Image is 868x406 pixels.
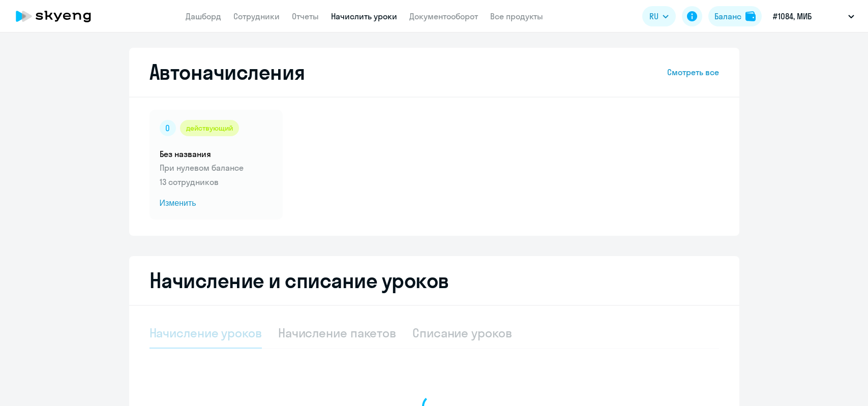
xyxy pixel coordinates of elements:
[233,11,280,21] a: Сотрудники
[490,11,543,21] a: Все продукты
[186,11,221,21] a: Дашборд
[768,4,859,28] button: #1084, МИБ
[149,60,305,84] h2: Автоначисления
[160,148,273,160] h5: Без названия
[642,6,676,26] button: RU
[292,11,319,21] a: Отчеты
[160,197,273,209] span: Изменить
[409,11,478,21] a: Документооборот
[160,176,273,188] p: 13 сотрудников
[773,10,812,22] p: #1084, МИБ
[331,11,397,21] a: Начислить уроки
[667,66,719,78] a: Смотреть все
[649,10,659,22] span: RU
[708,6,762,26] button: Балансbalance
[149,268,719,293] h2: Начисление и списание уроков
[180,120,239,136] div: действующий
[160,162,273,174] p: При нулевом балансе
[745,11,756,21] img: balance
[714,10,741,22] div: Баланс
